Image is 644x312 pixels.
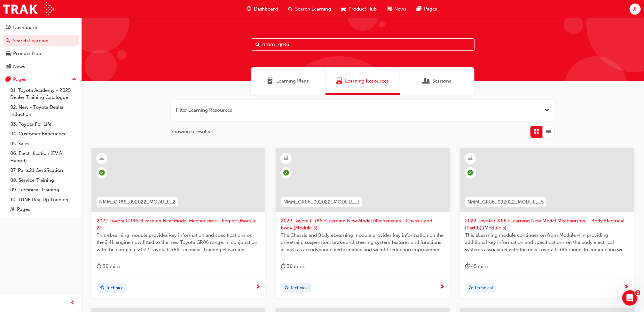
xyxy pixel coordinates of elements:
[100,284,105,292] span: target-icon
[72,76,76,84] span: up-icon
[3,74,79,85] button: Pages
[8,165,79,175] a: 07. Parts21 Certification
[8,119,79,129] a: 03. Toyota For Life
[254,5,278,13] span: Dashboard
[251,38,475,51] input: Search...
[106,284,125,292] span: Technical
[284,154,288,163] span: learningResourceType_ELEARNING-icon
[469,284,473,292] span: target-icon
[97,262,101,270] span: duration-icon
[3,35,79,47] a: Search Learning
[336,77,343,85] span: Learning Resources
[256,41,260,48] span: Search
[8,129,79,139] a: 04. Customer Experience
[283,3,336,16] a: search-iconSearch Learning
[424,5,437,13] span: Pages
[281,217,444,232] span: 2022 Toyota GR86 eLearning New Model Mechanisms - Chassis and Body (Module 3)
[3,20,79,74] button: DashboardSearch LearningProduct HubNews
[326,67,400,95] a: Learning ResourcesLearning Resources
[336,3,382,16] a: car-iconProduct Hub
[8,139,79,149] a: 05. Sales
[3,2,54,16] img: Trak
[630,4,641,15] button: JF
[3,48,79,60] a: Product Hub
[8,175,79,185] a: 08. Service Training
[349,5,377,13] span: Product Hub
[395,5,407,13] span: News
[13,63,25,70] div: News
[546,128,551,135] span: List
[288,5,293,13] span: search-icon
[290,284,309,292] span: Technical
[97,217,260,232] span: 2022 Toyota GR86 eLearning New Model Mechanisms - Engine (Module 2)
[545,107,550,114] button: Open the filter
[6,77,11,83] span: pages-icon
[281,262,305,270] div: 30 mins
[465,232,629,253] span: This eLearning module continues on from Module 4 in providing additional key information and spec...
[6,51,11,57] span: car-icon
[284,284,289,292] span: target-icon
[276,148,450,298] a: NMM_GR86_092022_MODULE_32022 Toyota GR86 eLearning New Model Mechanisms - Chassis and Body (Modul...
[241,3,283,16] a: guage-iconDashboard
[8,102,79,119] a: 02. New - Toyota Dealer Induction
[283,198,360,206] span: NMM_GR86_092022_MODULE_3
[440,284,445,290] span: next-icon
[467,170,473,176] span: learningRecordVerb_COMPLETE-icon
[281,232,444,253] span: The Chassis and Body eLearning module provides key information on the drivetrain, suspension, bra...
[342,5,346,13] span: car-icon
[8,185,79,195] a: 09. Technical Training
[70,299,75,307] span: prev-icon
[624,284,629,290] span: next-icon
[91,148,265,298] a: NMM_GR86_092022_MODULE_22022 Toyota GR86 eLearning New Model Mechanisms - Engine (Module 2)This e...
[8,85,79,102] a: 01. Toyota Academy - 2025 Dealer Training Catalogue
[251,67,326,95] a: Learning PlansLearning Plans
[99,170,105,176] span: learningRecordVerb_COMPLETE-icon
[382,3,412,16] a: news-iconNews
[8,204,79,214] a: All Pages
[465,262,470,270] span: duration-icon
[276,77,309,85] span: Learning Plans
[460,148,634,298] a: NMM_GR86_092022_MODULE_52022 Toyota GR86 eLearning New Model Mechanisms – Body Electrical (Part B...
[632,5,638,13] span: JF
[475,284,493,292] span: Technical
[13,24,37,31] div: Dashboard
[432,77,451,85] span: Sessions
[8,195,79,205] a: 10. TUNE Rev-Up Training
[6,64,11,70] span: news-icon
[534,128,539,135] span: Grid
[99,198,176,206] span: NMM_GR86_092022_MODULE_2
[468,198,544,206] span: NMM_GR86_092022_MODULE_5
[3,22,79,34] a: Dashboard
[423,77,430,85] span: Sessions
[345,77,389,85] span: Learning Resources
[465,262,489,270] div: 45 mins
[412,3,443,16] a: pages-iconPages
[171,128,210,135] span: Showing 6 results
[97,232,260,253] span: This eLearning module provides key information and specifications on the 2.4L engine now fitted t...
[283,170,289,176] span: learningRecordVerb_COMPLETE-icon
[387,5,392,13] span: news-icon
[6,38,10,44] span: search-icon
[13,76,26,83] div: Pages
[281,262,286,270] span: duration-icon
[465,217,629,232] span: 2022 Toyota GR86 eLearning New Model Mechanisms – Body Electrical (Part B) (Module 5)
[97,262,121,270] div: 30 mins
[468,154,473,163] span: learningResourceType_ELEARNING-icon
[267,77,274,85] span: Learning Plans
[8,148,79,165] a: 06. Electrification (EV & Hybrid)
[6,25,11,31] span: guage-icon
[635,290,640,295] span: 2
[247,5,251,13] span: guage-icon
[622,290,638,306] iframe: Intercom live chat
[13,50,41,57] div: Product Hub
[3,61,79,73] a: News
[400,67,475,95] a: SessionsSessions
[100,154,104,163] span: learningResourceType_ELEARNING-icon
[295,5,331,13] span: Search Learning
[255,284,260,290] span: next-icon
[417,5,422,13] span: pages-icon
